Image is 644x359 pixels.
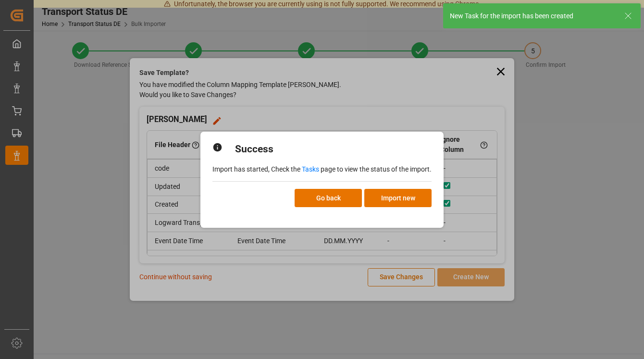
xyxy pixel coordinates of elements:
button: Import new [364,189,432,207]
a: Tasks [302,165,319,173]
p: Import has started, Check the page to view the status of the import. [212,164,432,174]
h2: Success [235,142,273,157]
button: Go back [295,189,362,207]
div: New Task for the import has been created [450,11,615,21]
